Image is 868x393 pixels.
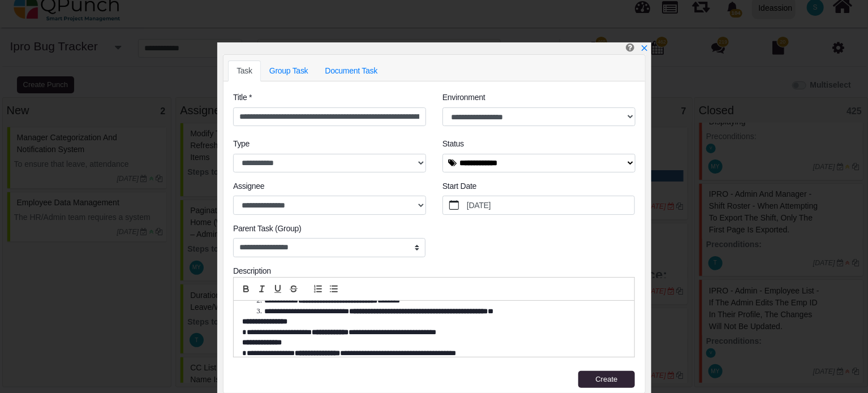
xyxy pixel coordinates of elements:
[465,196,635,214] label: [DATE]
[261,61,317,81] a: Group Task
[442,180,635,196] legend: Start Date
[449,200,459,210] svg: calendar
[626,42,634,52] i: Create Punch
[233,138,426,153] legend: Type
[442,138,635,153] legend: Status
[442,92,485,103] label: Environment
[233,223,426,238] legend: Parent Task (Group)
[228,61,261,81] a: Task
[316,61,386,81] a: Document Task
[233,180,426,196] legend: Assignee
[641,44,648,52] svg: x
[595,375,617,383] span: Create
[233,92,252,103] label: Title *
[233,265,635,277] div: Description
[578,371,635,388] button: Create
[641,44,648,53] a: x
[443,196,465,214] button: calendar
